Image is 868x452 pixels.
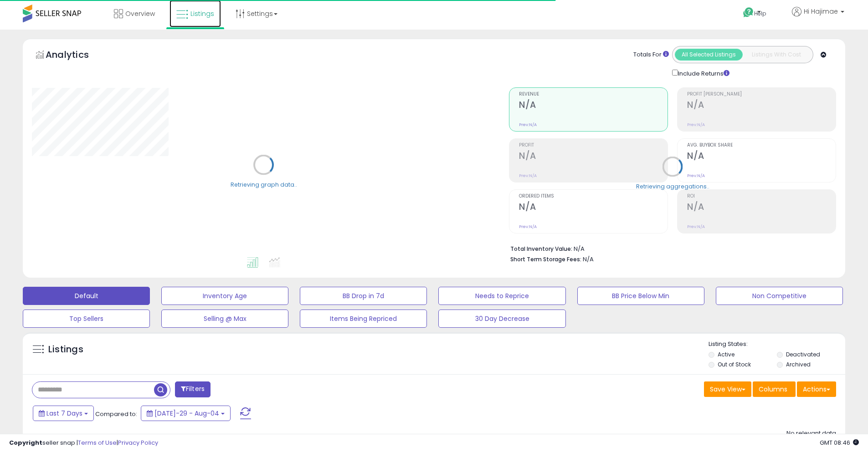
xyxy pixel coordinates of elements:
[125,9,155,18] span: Overview
[820,438,859,447] span: 2025-08-12 08:46 GMT
[742,49,810,61] button: Listings With Cost
[743,7,754,18] i: Get Help
[804,7,838,16] span: Hi Hajimae
[753,381,796,397] button: Columns
[438,287,565,305] button: Needs to Reprice
[48,343,83,356] h5: Listings
[46,48,107,63] h5: Analytics
[786,361,811,368] label: Archived
[46,409,82,418] span: Last 7 Days
[636,182,709,190] div: Retrieving aggregations..
[9,439,158,447] div: seller snap | |
[709,340,845,349] p: Listing States:
[300,287,427,305] button: BB Drop in 7d
[95,410,137,418] span: Compared to:
[792,7,844,27] a: Hi Hajimae
[78,438,117,447] a: Terms of Use
[175,381,211,397] button: Filters
[23,287,150,305] button: Default
[704,381,751,397] button: Save View
[161,310,288,328] button: Selling @ Max
[718,361,751,368] label: Out of Stock
[759,385,787,394] span: Columns
[300,310,427,328] button: Items Being Repriced
[718,350,734,358] label: Active
[118,438,158,447] a: Privacy Policy
[754,10,766,17] span: Help
[716,287,843,305] button: Non Competitive
[675,49,743,61] button: All Selected Listings
[9,438,42,447] strong: Copyright
[786,429,836,438] div: No relevant data
[577,287,704,305] button: BB Price Below Min
[633,51,669,59] div: Totals For
[438,310,565,328] button: 30 Day Decrease
[665,68,740,78] div: Include Returns
[23,310,150,328] button: Top Sellers
[161,287,288,305] button: Inventory Age
[141,406,231,421] button: [DATE]-29 - Aug-04
[231,180,297,188] div: Retrieving graph data..
[797,381,836,397] button: Actions
[190,9,214,18] span: Listings
[154,409,219,418] span: [DATE]-29 - Aug-04
[33,406,94,421] button: Last 7 Days
[786,350,820,358] label: Deactivated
